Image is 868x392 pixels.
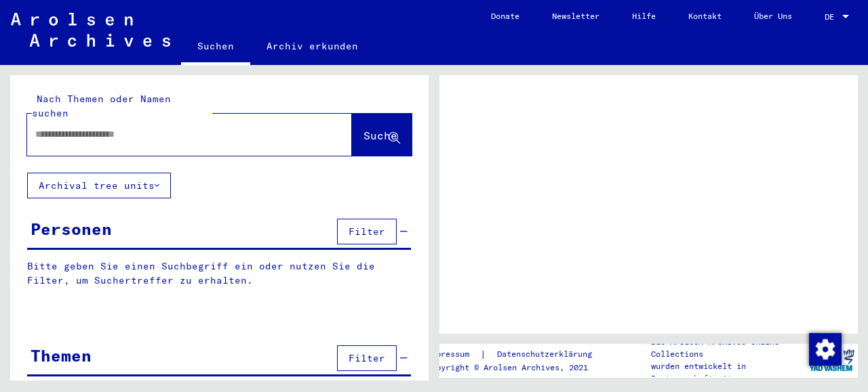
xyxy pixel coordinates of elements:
a: Datenschutzerklärung [486,347,608,362]
p: Bitte geben Sie einen Suchbegriff ein oder nutzen Sie die Filter, um Suchertreffer zu erhalten. [27,259,411,288]
span: Suche [363,129,397,142]
p: wurden entwickelt in Partnerschaft mit [651,360,806,385]
img: yv_logo.png [806,343,857,377]
mat-label: Nach Themen oder Namen suchen [32,93,171,119]
img: Arolsen_neg.svg [11,13,170,47]
p: Copyright © Arolsen Archives, 2021 [427,362,608,374]
div: Personen [31,217,112,241]
div: | [427,347,608,362]
a: Suchen [181,30,250,65]
button: Filter [337,219,397,244]
p: Die Arolsen Archives Online-Collections [651,336,806,360]
span: DE [825,12,840,22]
a: Archiv erkunden [250,30,374,62]
button: Suche [352,114,412,156]
span: Filter [349,352,385,364]
a: Impressum [427,347,480,362]
button: Filter [337,345,397,371]
img: Zustimmung ändern [809,333,842,366]
div: Themen [31,343,92,368]
span: Filter [349,225,385,238]
button: Archival tree units [27,173,171,198]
